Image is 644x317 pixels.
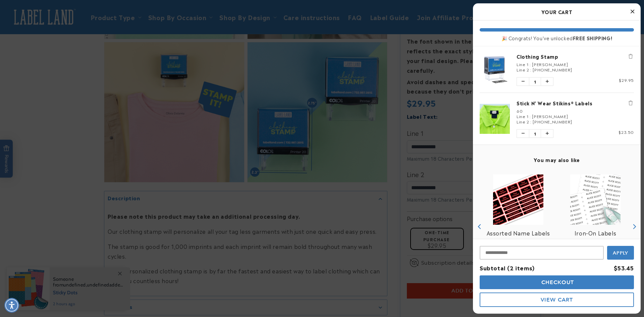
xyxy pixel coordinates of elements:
h1: Chat with us [53,8,82,14]
button: Increase quantity of Clothing Stamp [541,77,553,86]
button: View Cart [480,293,634,307]
h4: You may also like [480,157,634,163]
li: product [480,93,634,145]
span: Apply [613,250,629,256]
a: View Iron-On Labels [575,228,616,238]
a: Stick N' Wear Stikins® Labels [517,100,634,106]
span: Checkout [540,279,574,285]
img: Stick N' Wear Stikins® Labels [480,104,510,134]
span: : [530,118,532,124]
span: Line 2 [517,66,529,72]
h2: Your Cart [480,7,634,17]
b: FREE SHIPPING! [573,34,612,41]
span: Subtotal (2 items) [480,264,535,272]
img: Assorted Name Labels - Label Land [493,174,543,225]
span: $29.95 [619,77,634,83]
button: Increase quantity of Stick N' Wear Stikins® Labels [541,129,553,138]
button: Apply [607,246,634,260]
div: product [480,168,557,285]
button: Decrease quantity of Stick N' Wear Stikins® Labels [517,129,529,138]
img: Iron-On Labels - Label Land [570,174,621,225]
a: View Assorted Name Labels [487,228,550,238]
img: Clothing Stamp - Label Land [480,54,510,85]
span: [PERSON_NAME] [532,113,568,119]
input: Input Discount [480,246,604,260]
button: Open gorgias live chat [3,2,81,20]
span: [PERSON_NAME] [532,61,568,67]
a: Clothing Stamp [517,53,634,60]
div: Accessibility Menu [4,298,19,313]
li: product [480,46,634,93]
span: Line 2 [517,118,529,124]
span: Line 1 [517,61,529,67]
button: Previous [475,221,485,231]
div: 1 unseen message [11,8,13,14]
div: product [557,168,634,285]
div: 60 [517,108,634,113]
span: $23.50 [619,129,634,135]
span: [PHONE_NUMBER] [533,66,572,72]
span: 1 [529,129,541,138]
button: Close Cart [627,7,637,17]
iframe: Sign Up via Text for Offers [5,263,85,283]
span: : [530,61,531,67]
span: : [530,113,531,119]
button: Remove Clothing Stamp [627,53,634,60]
button: Decrease quantity of Clothing Stamp [517,77,529,86]
span: View Cart [541,297,573,303]
span: 1 [529,77,541,86]
span: Line 1 [517,113,529,119]
div: 🎉 Congrats! You've unlocked [480,35,634,41]
button: Remove Stick N' Wear Stikins® Labels [627,100,634,106]
div: $53.45 [614,263,634,273]
button: Next [629,221,639,231]
button: Checkout [480,275,634,289]
span: [PHONE_NUMBER] [533,118,572,124]
span: : [530,66,532,72]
